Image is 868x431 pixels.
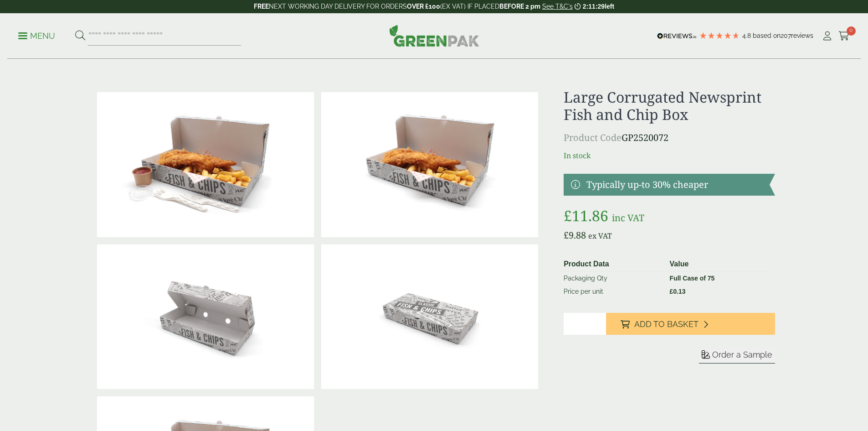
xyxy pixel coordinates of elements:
[564,206,572,225] span: £
[407,3,440,10] strong: OVER £100
[847,26,856,36] span: 0
[542,3,573,10] a: See T&C's
[670,275,715,282] strong: Full Case of 75
[588,231,612,241] span: ex VAT
[605,3,614,10] span: left
[564,131,621,144] span: Product Code
[564,150,775,161] p: In stock
[838,29,850,43] a: 0
[791,32,813,39] span: reviews
[606,313,775,335] button: Add to Basket
[699,31,740,40] div: 4.79 Stars
[634,319,699,329] span: Add to Basket
[712,350,772,359] span: Order a Sample
[699,349,775,363] button: Order a Sample
[389,25,479,47] img: GreenPak Supplies
[822,31,833,41] i: My Account
[564,131,775,145] p: GP2520072
[670,288,686,295] bdi: 0.13
[560,285,666,298] td: Price per unit
[838,31,850,41] i: Cart
[97,244,314,389] img: Large Corrugated Newsprint Fish & Chips Box Open
[560,271,666,285] td: Packaging Qty
[753,32,781,39] span: Based on
[97,92,314,237] img: Large Corrugated Newsprint Fish & Chips Box With Food Variant 1
[657,33,697,39] img: REVIEWS.io
[18,31,55,40] a: Menu
[666,257,771,272] th: Value
[18,31,55,42] p: Menu
[670,288,673,295] span: £
[499,3,540,10] strong: BEFORE 2 pm
[321,244,538,389] img: Large Corrugated Newsprint Fish & Chips Box Closed
[564,206,608,225] bdi: 11.86
[254,3,269,10] strong: FREE
[564,229,586,241] bdi: 9.88
[564,229,569,241] span: £
[781,32,791,39] span: 207
[564,88,775,124] h1: Large Corrugated Newsprint Fish and Chip Box
[742,32,753,39] span: 4.8
[612,212,644,224] span: inc VAT
[560,257,666,272] th: Product Data
[583,3,605,10] span: 2:11:29
[321,92,538,237] img: Large Corrugated Newsprint Fish & Chips Box With Food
